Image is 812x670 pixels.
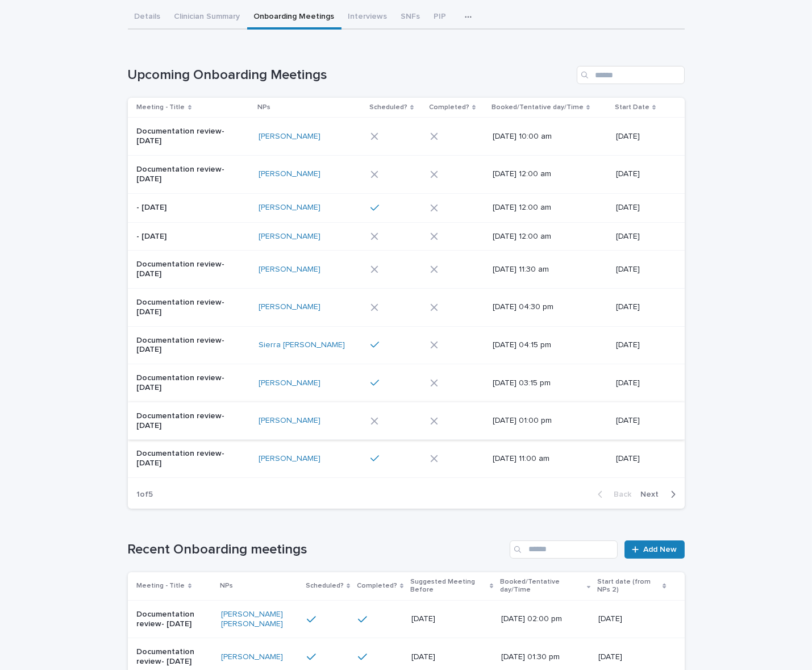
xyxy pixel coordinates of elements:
[137,373,232,393] p: Documentation review- [DATE]
[259,132,320,142] a: [PERSON_NAME]
[221,610,298,629] a: [PERSON_NAME] [PERSON_NAME]
[597,576,660,597] p: Start date (from NPs 2)
[128,326,685,364] tr: Documentation review- [DATE]Sierra [PERSON_NAME] [DATE] 04:15 pm[DATE]
[137,298,232,317] p: Documentation review- [DATE]
[616,232,667,242] p: [DATE]
[128,288,685,326] tr: Documentation review- [DATE][PERSON_NAME] [DATE] 04:30 pm[DATE]
[616,454,667,464] p: [DATE]
[369,101,407,114] p: Scheduled?
[259,232,320,242] a: [PERSON_NAME]
[128,600,685,638] tr: Documentation review- [DATE][PERSON_NAME] [PERSON_NAME] [DATE][DATE] 02:00 pm[DATE]
[493,265,588,274] p: [DATE] 11:30 am
[636,489,685,500] button: Next
[221,652,283,662] a: [PERSON_NAME]
[137,449,232,468] p: Documentation review- [DATE]
[501,614,582,624] p: [DATE] 02:00 pm
[500,576,584,597] p: Booked/Tentative day/Time
[616,378,667,388] p: [DATE]
[342,6,394,30] button: Interviews
[616,416,667,426] p: [DATE]
[493,416,588,426] p: [DATE] 01:00 pm
[128,542,506,558] h1: Recent Onboarding meetings
[128,402,685,440] tr: Documentation review- [DATE][PERSON_NAME] [DATE] 01:00 pm[DATE]
[616,265,667,274] p: [DATE]
[128,67,572,84] h1: Upcoming Onboarding Meetings
[137,260,232,279] p: Documentation review- [DATE]
[137,232,232,242] p: - [DATE]
[616,203,667,213] p: [DATE]
[589,489,636,500] button: Back
[137,101,185,114] p: Meeting - Title
[137,203,232,213] p: - [DATE]
[493,378,588,388] p: [DATE] 03:15 pm
[510,540,618,559] input: Search
[501,652,582,662] p: [DATE] 01:30 pm
[644,546,677,554] span: Add New
[259,302,320,312] a: [PERSON_NAME]
[492,101,584,114] p: Booked/Tentative day/Time
[616,132,667,142] p: [DATE]
[577,66,685,84] input: Search
[259,169,320,179] a: [PERSON_NAME]
[411,652,492,662] p: [DATE]
[616,340,667,350] p: [DATE]
[493,232,588,242] p: [DATE] 12:00 am
[598,614,666,624] p: [DATE]
[624,540,684,559] a: Add New
[429,101,469,114] p: Completed?
[128,118,685,156] tr: Documentation review- [DATE][PERSON_NAME] [DATE] 10:00 am[DATE]
[493,203,588,213] p: [DATE] 12:00 am
[128,481,163,509] p: 1 of 5
[220,580,233,592] p: NPs
[168,6,247,30] button: Clinician Summary
[357,580,397,592] p: Completed?
[259,378,320,388] a: [PERSON_NAME]
[410,576,487,597] p: Suggested Meeting Before
[493,169,588,179] p: [DATE] 12:00 am
[616,302,667,312] p: [DATE]
[128,193,685,222] tr: - [DATE][PERSON_NAME] [DATE] 12:00 am[DATE]
[137,411,232,431] p: Documentation review- [DATE]
[137,610,213,629] p: Documentation review- [DATE]
[259,203,320,213] a: [PERSON_NAME]
[128,251,685,289] tr: Documentation review- [DATE][PERSON_NAME] [DATE] 11:30 am[DATE]
[493,302,588,312] p: [DATE] 04:30 pm
[259,454,320,464] a: [PERSON_NAME]
[598,652,666,662] p: [DATE]
[137,165,232,184] p: Documentation review- [DATE]
[615,101,649,114] p: Start Date
[128,440,685,478] tr: Documentation review- [DATE][PERSON_NAME] [DATE] 11:00 am[DATE]
[257,101,270,114] p: NPs
[394,6,427,30] button: SNFs
[128,6,168,30] button: Details
[128,222,685,251] tr: - [DATE][PERSON_NAME] [DATE] 12:00 am[DATE]
[306,580,344,592] p: Scheduled?
[427,6,453,30] button: PIP
[607,490,632,498] span: Back
[137,336,232,355] p: Documentation review- [DATE]
[137,580,185,592] p: Meeting - Title
[411,614,492,624] p: [DATE]
[493,132,588,142] p: [DATE] 10:00 am
[137,647,213,667] p: Documentation review- [DATE]
[259,265,320,274] a: [PERSON_NAME]
[137,127,232,146] p: Documentation review- [DATE]
[259,340,345,350] a: Sierra [PERSON_NAME]
[493,454,588,464] p: [DATE] 11:00 am
[128,364,685,402] tr: Documentation review- [DATE][PERSON_NAME] [DATE] 03:15 pm[DATE]
[128,155,685,193] tr: Documentation review- [DATE][PERSON_NAME] [DATE] 12:00 am[DATE]
[493,340,588,350] p: [DATE] 04:15 pm
[616,169,667,179] p: [DATE]
[641,490,666,498] span: Next
[247,6,342,30] button: Onboarding Meetings
[259,416,320,426] a: [PERSON_NAME]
